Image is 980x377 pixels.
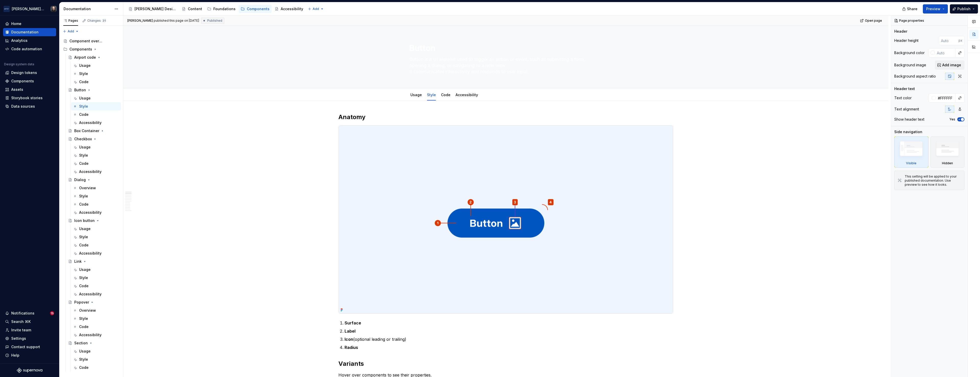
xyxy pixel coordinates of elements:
[11,328,31,333] div: Invite team
[11,344,40,349] div: Contact support
[74,300,89,305] div: Popover
[11,319,31,324] div: Search ⌘K
[11,353,19,358] div: Help
[71,331,121,339] a: Accessibility
[71,282,121,290] a: Code
[79,161,89,166] div: Code
[79,210,102,215] div: Accessibility
[66,53,121,61] a: Airport code
[74,259,82,264] div: Link
[74,341,88,346] div: Section
[79,153,88,158] div: Style
[79,324,89,329] div: Code
[456,93,478,97] a: Accessibility
[3,85,56,94] a: Assets
[410,93,422,97] a: Usage
[859,17,884,24] a: Open page
[71,274,121,282] a: Style
[74,87,86,93] div: Button
[3,102,56,110] a: Data sources
[942,62,961,68] span: Add image
[900,4,921,14] button: Share
[338,113,673,121] h2: Anatomy
[865,19,882,23] span: Open page
[273,5,305,13] a: Accessibility
[71,233,121,241] a: Style
[79,185,96,191] div: Overview
[345,336,673,342] p: (optional leading or trailing)
[71,225,121,233] a: Usage
[79,267,91,272] div: Usage
[188,6,202,11] div: Content
[894,50,925,55] div: Background color
[306,5,325,12] button: Add
[11,46,42,52] div: Code automation
[313,7,319,11] span: Add
[79,79,89,84] div: Code
[79,120,102,125] div: Accessibility
[126,4,305,14] div: Page tree
[3,318,56,326] button: Search ⌘K
[11,21,21,26] div: Home
[68,29,74,33] span: Add
[3,334,56,343] a: Settings
[894,29,907,34] div: Header
[71,61,121,70] a: Usage
[942,161,953,165] div: Hidden
[408,42,601,54] textarea: Button
[71,102,121,110] a: Style
[71,208,121,217] a: Accessibility
[71,363,121,372] a: Code
[79,169,102,174] div: Accessibility
[441,93,450,97] a: Code
[66,127,121,135] a: Box Container
[74,177,86,182] div: Dialog
[17,368,42,373] svg: Supernova Logo
[66,176,121,184] a: Dialog
[907,6,917,11] span: Share
[71,323,121,331] a: Code
[71,168,121,176] a: Accessibility
[905,174,961,187] div: This setting will be applied to your published documentation. Use preview to see how it looks.
[11,70,37,75] div: Design tokens
[3,69,56,77] a: Design tokens
[71,159,121,168] a: Code
[71,241,121,249] a: Code
[427,93,436,97] a: Style
[71,306,121,315] a: Overview
[66,86,121,94] a: Button
[61,28,80,35] button: Add
[74,55,96,60] div: Airport code
[180,5,204,13] a: Content
[66,339,121,347] a: Section
[69,47,92,52] div: Components
[3,45,56,53] a: Code automation
[205,5,238,13] a: Foundations
[71,151,121,159] a: Style
[79,145,91,150] div: Usage
[71,78,121,86] a: Code
[930,136,965,168] div: Hidden
[79,63,91,68] div: Usage
[127,19,153,23] span: [PERSON_NAME]
[894,107,919,112] div: Text alignment
[50,311,54,315] span: 15
[79,251,102,256] div: Accessibility
[213,6,236,11] div: Foundations
[74,218,95,223] div: Icon button
[61,37,121,372] div: Page tree
[71,347,121,355] a: Usage
[79,202,89,207] div: Code
[3,326,56,334] a: Invite team
[11,79,34,84] div: Components
[64,6,112,11] div: Documentation
[3,309,56,317] button: Notifications15
[12,6,44,11] div: [PERSON_NAME] Airlines
[71,249,121,257] a: Accessibility
[439,89,452,100] div: Code
[71,355,121,363] a: Style
[79,275,88,280] div: Style
[3,94,56,102] a: Storybook stories
[894,74,936,79] div: Background aspect ratio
